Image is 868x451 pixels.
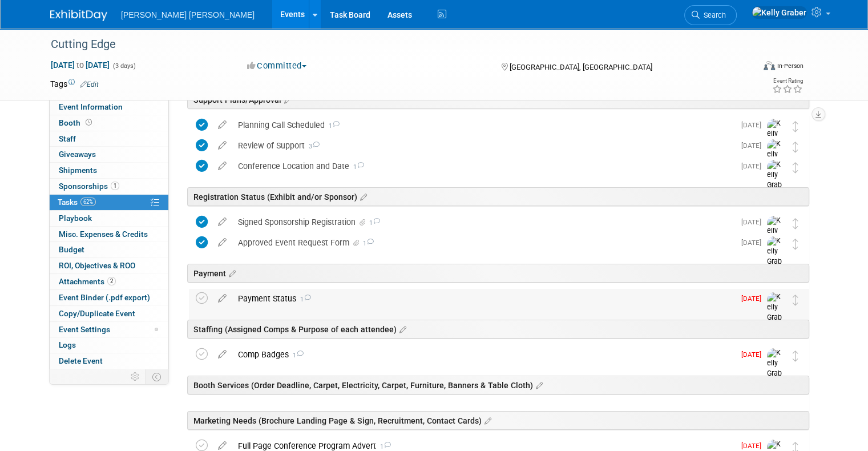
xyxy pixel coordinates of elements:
a: Sponsorships1 [50,179,168,194]
span: [DATE] [741,351,767,359]
a: ROI, Objectives & ROO [50,258,168,273]
button: Committed [243,60,311,72]
td: Toggle Event Tabs [146,369,169,384]
span: Event Settings [59,325,110,334]
span: Copy/Duplicate Event [59,309,135,318]
img: Kelly Graber [767,160,784,200]
span: (3 days) [112,62,136,70]
span: Shipments [59,166,97,175]
a: Delete Event [50,353,168,369]
a: Logs [50,337,168,353]
i: Move task [793,121,798,132]
a: edit [212,349,232,360]
span: Event Binder (.pdf export) [59,293,150,302]
span: 1 [289,352,304,359]
span: 1 [376,443,391,450]
span: [DATE] [741,295,767,303]
a: Shipments [50,163,168,178]
span: Misc. Expenses & Credits [59,229,148,239]
div: Review of Support [232,136,734,155]
a: Edit sections [533,379,543,390]
span: 1 [349,163,364,171]
span: Search [700,11,726,19]
div: Event Format [692,59,804,76]
div: Registration Status (Exhibit and/or Sponsor) [187,187,809,206]
span: Playbook [59,214,92,223]
a: Edit sections [482,414,491,426]
span: Budget [59,245,84,254]
span: to [75,61,86,70]
span: [DATE] [741,442,767,450]
td: Tags [50,78,99,90]
span: 1 [296,296,311,303]
a: Misc. Expenses & Credits [50,227,168,242]
a: Attachments2 [50,274,168,289]
i: Move task [793,295,798,305]
a: edit [212,120,232,130]
a: edit [212,140,232,151]
div: Approved Event Request Form [232,233,734,252]
span: Tasks [58,198,96,207]
img: Kelly Graber [752,6,807,19]
span: Sponsorships [59,182,119,191]
a: Search [684,5,737,25]
span: 1 [111,182,119,190]
span: 1 [361,240,374,247]
a: edit [212,293,232,304]
img: Kelly Graber [767,216,784,256]
a: edit [212,237,232,248]
img: Kelly Graber [767,292,784,333]
span: 62% [80,198,96,206]
span: 2 [107,277,116,285]
div: Conference Location and Date [232,156,734,176]
div: Cutting Edge [47,34,740,55]
a: Event Binder (.pdf export) [50,290,168,305]
div: Marketing Needs (Brochure Landing Page & Sign, Recruitment, Contact Cards) [187,411,809,430]
i: Move task [793,162,798,173]
div: Comp Badges [232,345,734,364]
a: edit [212,217,232,227]
span: Event Information [59,102,123,111]
div: Booth Services (Order Deadline, Carpet, Electricity, Carpet, Furniture, Banners & Table Cloth) [187,376,809,394]
div: Payment Status [232,289,734,308]
a: edit [212,161,232,171]
div: Event Rating [772,78,803,84]
a: Staff [50,131,168,147]
span: [DATE] [741,162,767,170]
i: Move task [793,142,798,152]
span: ROI, Objectives & ROO [59,261,135,270]
span: [GEOGRAPHIC_DATA], [GEOGRAPHIC_DATA] [510,63,652,71]
a: Giveaways [50,147,168,162]
i: Move task [793,218,798,229]
span: [DATE] [741,218,767,226]
span: Delete Event [59,356,103,365]
div: Staffing (Assigned Comps & Purpose of each attendee) [187,320,809,339]
i: Move task [793,239,798,249]
a: edit [212,441,232,451]
a: Event Settings [50,322,168,337]
span: Modified Layout [155,328,158,331]
span: [PERSON_NAME] [PERSON_NAME] [121,10,255,19]
span: [DATE] [741,142,767,150]
div: In-Person [777,62,804,70]
a: Edit sections [281,94,291,105]
div: Signed Sponsorship Registration [232,212,734,232]
span: [DATE] [DATE] [50,60,110,70]
img: Format-Inperson.png [764,61,775,70]
span: [DATE] [741,239,767,247]
a: Edit sections [357,191,367,202]
img: Kelly Graber [767,348,784,389]
span: Staff [59,134,76,143]
img: ExhibitDay [50,10,107,21]
span: Booth not reserved yet [83,118,94,127]
a: Edit [80,80,99,88]
i: Move task [793,351,798,361]
a: Edit sections [397,323,406,335]
a: Playbook [50,211,168,226]
span: Booth [59,118,94,127]
span: [DATE] [741,121,767,129]
div: Payment [187,264,809,283]
span: Attachments [59,277,116,286]
span: Giveaways [59,150,96,159]
img: Kelly Graber [767,119,784,159]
